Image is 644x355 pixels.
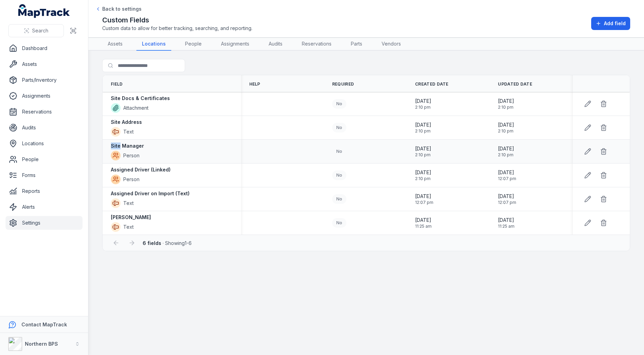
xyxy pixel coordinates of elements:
div: No [332,194,346,204]
a: Vendors [376,38,406,51]
a: Parts [345,38,368,51]
time: 03/09/2025, 2:10:52 pm [415,145,431,158]
span: Help [249,81,260,87]
h2: Custom Fields [102,15,252,25]
span: 2:10 pm [415,128,431,134]
strong: Assigned Driver (Linked) [111,166,171,173]
a: Assets [6,57,83,71]
span: [DATE] [415,193,433,200]
span: Person [123,176,140,183]
span: [DATE] [415,169,431,176]
span: Text [123,200,134,207]
span: 12:07 pm [415,200,433,205]
a: Settings [6,216,83,230]
span: 2:10 pm [415,105,431,110]
span: 11:25 am [498,224,515,229]
strong: Site Docs & Certificates [111,95,170,102]
div: No [332,218,346,228]
time: 25/09/2025, 12:07:34 pm [498,193,516,205]
span: Back to settings [102,6,142,12]
a: Reports [6,184,83,198]
span: [DATE] [498,217,515,224]
time: 25/09/2025, 11:25:05 am [415,217,432,229]
span: [DATE] [415,98,431,105]
time: 03/09/2025, 2:10:52 pm [498,121,514,134]
span: [DATE] [498,193,516,200]
strong: 6 fields [143,240,161,246]
span: 2:10 pm [415,176,431,181]
span: 2:10 pm [498,152,514,158]
button: Search [8,24,64,37]
a: MapTrack [18,4,70,18]
div: No [332,170,346,180]
a: Alerts [6,200,83,214]
time: 25/09/2025, 12:07:34 pm [415,193,433,205]
span: Required [332,81,354,87]
a: Locations [136,38,171,51]
span: [DATE] [415,145,431,152]
span: Created Date [415,81,449,87]
span: 2:10 pm [498,105,514,110]
time: 03/09/2025, 2:10:52 pm [415,121,431,134]
strong: [PERSON_NAME] [111,214,151,221]
a: Audits [6,121,83,135]
strong: Site Address [111,119,142,126]
span: Updated Date [498,81,532,87]
span: · Showing 1 - 6 [143,240,192,246]
a: Assignments [215,38,255,51]
a: Forms [6,168,83,182]
span: 2:10 pm [415,152,431,158]
span: Text [123,224,134,230]
strong: Northern BPS [25,341,58,347]
span: [DATE] [498,169,516,176]
a: Assets [102,38,128,51]
span: Field [111,81,123,87]
a: Back to settings [95,6,142,12]
span: [DATE] [498,145,514,152]
strong: Site Manager [111,142,144,149]
span: [DATE] [415,121,431,128]
span: Add field [604,20,626,27]
strong: Assigned Driver on Import (Text) [111,190,190,197]
a: Dashboard [6,41,83,55]
a: Audits [263,38,288,51]
a: Assignments [6,89,83,103]
span: Person [123,152,140,159]
span: 11:25 am [415,224,432,229]
time: 03/09/2025, 2:10:52 pm [415,169,431,181]
span: Custom data to allow for better tracking, searching, and reporting. [102,25,252,32]
span: [DATE] [498,98,514,105]
a: Reservations [296,38,337,51]
time: 25/09/2025, 11:25:05 am [498,217,515,229]
span: Text [123,128,134,135]
span: Attachment [123,105,148,111]
span: Search [32,27,48,34]
strong: Contact MapTrack [21,322,67,327]
span: 12:07 pm [498,176,516,181]
time: 03/09/2025, 2:10:52 pm [415,98,431,110]
time: 03/09/2025, 2:10:52 pm [498,98,514,110]
a: People [6,152,83,166]
a: People [180,38,207,51]
span: [DATE] [498,121,514,128]
div: No [332,123,346,132]
span: [DATE] [415,217,432,224]
time: 03/09/2025, 2:10:52 pm [498,145,514,158]
a: Parts/Inventory [6,73,83,87]
div: No [332,99,346,109]
time: 25/09/2025, 12:07:10 pm [498,169,516,181]
span: 2:10 pm [498,128,514,134]
span: 12:07 pm [498,200,516,205]
button: Add field [591,17,630,30]
a: Locations [6,137,83,150]
a: Reservations [6,105,83,119]
div: No [332,147,346,156]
